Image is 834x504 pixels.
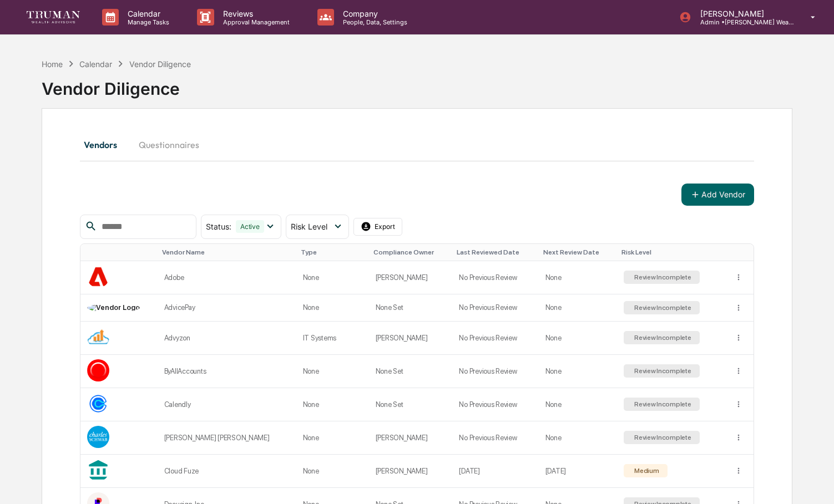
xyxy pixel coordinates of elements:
[369,261,453,294] td: [PERSON_NAME]
[632,434,691,441] div: Review Incomplete
[539,261,617,294] td: None
[452,261,538,294] td: No Previous Review
[452,388,538,421] td: No Previous Review
[373,248,448,256] div: Toggle SortBy
[369,455,453,488] td: [PERSON_NAME]
[632,467,659,475] div: Medium
[214,9,295,18] p: Reviews
[164,303,290,312] div: AdvicePay
[691,18,795,26] p: Admin • [PERSON_NAME] Wealth
[632,367,691,375] div: Review Incomplete
[369,355,453,388] td: None Set
[452,455,538,488] td: [DATE]
[632,400,691,408] div: Review Incomplete
[87,359,109,381] img: Vendor Logo
[296,388,369,421] td: None
[42,59,63,69] div: Home
[296,322,369,355] td: IT Systems
[79,59,112,69] div: Calendar
[89,248,153,256] div: Toggle SortBy
[296,355,369,388] td: None
[539,388,617,421] td: None
[369,388,453,421] td: None Set
[452,355,538,388] td: No Previous Review
[164,334,290,342] div: Advyzon
[164,400,290,409] div: Calendly
[119,9,175,18] p: Calendar
[457,248,534,256] div: Toggle SortBy
[296,261,369,294] td: None
[119,18,175,26] p: Manage Tasks
[291,222,327,231] span: Risk Level
[87,303,140,312] img: Vendor Logo
[539,322,617,355] td: None
[632,304,691,312] div: Review Incomplete
[539,355,617,388] td: None
[452,294,538,322] td: No Previous Review
[164,467,290,475] div: Cloud Fuze
[87,326,109,348] img: Vendor Logo
[296,421,369,455] td: None
[164,367,290,375] div: ByAllAccounts
[80,131,130,158] button: Vendors
[736,248,749,256] div: Toggle SortBy
[214,18,295,26] p: Approval Management
[301,248,365,256] div: Toggle SortBy
[162,248,292,256] div: Toggle SortBy
[296,294,369,322] td: None
[87,266,109,288] img: Vendor Logo
[206,222,231,231] span: Status :
[452,322,538,355] td: No Previous Review
[539,455,617,488] td: [DATE]
[452,421,538,455] td: No Previous Review
[164,434,290,442] div: [PERSON_NAME] [PERSON_NAME]
[369,322,453,355] td: [PERSON_NAME]
[130,131,208,158] button: Questionnaires
[543,248,613,256] div: Toggle SortBy
[296,455,369,488] td: None
[87,393,109,415] img: Vendor Logo
[539,294,617,322] td: None
[236,220,264,233] div: Active
[80,131,754,158] div: secondary tabs example
[353,218,402,236] button: Export
[27,11,80,23] img: logo
[539,421,617,455] td: None
[621,248,723,256] div: Toggle SortBy
[87,426,109,448] img: Vendor Logo
[691,9,795,18] p: [PERSON_NAME]
[164,273,290,282] div: Adobe
[369,421,453,455] td: [PERSON_NAME]
[632,273,691,281] div: Review Incomplete
[42,70,792,99] div: Vendor Diligence
[129,59,191,69] div: Vendor Diligence
[369,294,453,322] td: None Set
[681,184,754,206] button: Add Vendor
[798,467,828,497] iframe: Open customer support
[632,334,691,342] div: Review Incomplete
[334,9,413,18] p: Company
[334,18,413,26] p: People, Data, Settings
